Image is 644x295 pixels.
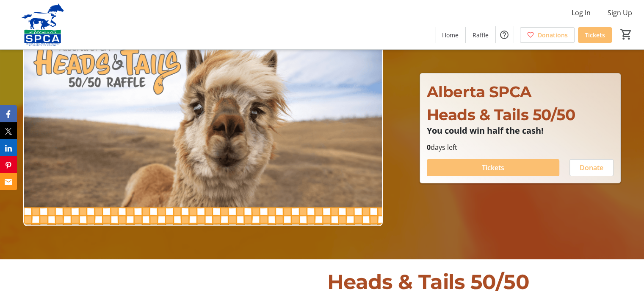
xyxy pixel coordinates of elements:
span: Donate [580,163,603,173]
span: Raffle [473,31,489,39]
span: Log In [572,8,591,18]
button: Log In [565,6,597,20]
span: Heads & Tails 50/50 [327,270,530,294]
a: Donations [520,27,575,43]
button: Help [496,26,513,43]
span: Alberta SPCA [427,82,532,101]
span: Heads & Tails 50/50 [427,105,575,124]
button: Cart [619,27,634,42]
span: Home [442,31,459,39]
a: Home [435,27,465,43]
img: Alberta SPCA's Logo [5,3,80,46]
button: Sign Up [601,6,639,20]
a: Tickets [578,27,612,43]
button: Tickets [427,159,559,176]
span: 0 [427,143,431,152]
span: Tickets [585,31,605,39]
a: Raffle [466,27,495,43]
img: Campaign CTA Media Photo [23,23,383,226]
span: Sign Up [608,8,632,18]
button: Donate [569,159,614,176]
span: Tickets [482,163,504,173]
span: Donations [538,31,568,39]
p: days left [427,142,614,152]
p: You could win half the cash! [427,126,614,135]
